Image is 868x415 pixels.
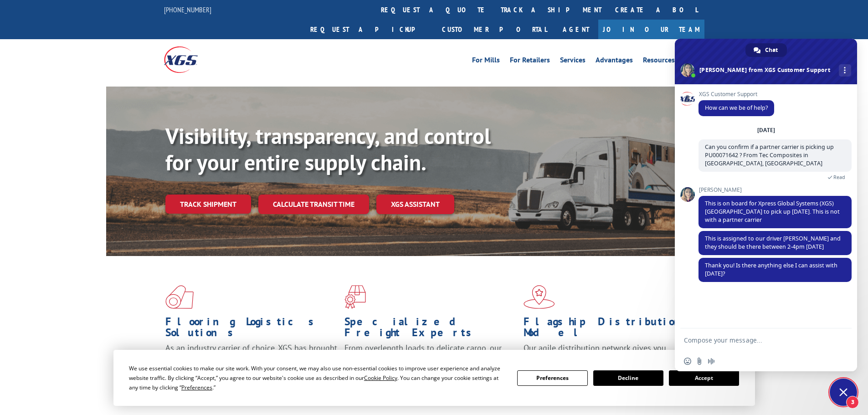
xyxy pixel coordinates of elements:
[472,56,500,67] a: For Mills
[708,358,715,365] span: Audio message
[696,358,703,365] span: Send a file
[344,285,366,309] img: xgs-icon-focused-on-flooring-red
[181,384,212,391] span: Preferences
[596,56,633,67] a: Advantages
[833,174,845,180] span: Read
[165,195,251,214] a: Track shipment
[165,343,337,375] span: As an industry carrier of choice, XGS has brought innovation and dedication to flooring logistics...
[435,20,554,39] a: Customer Portal
[669,370,739,386] button: Accept
[699,91,774,97] span: XGS Customer Support
[165,285,194,309] img: xgs-icon-total-supply-chain-intelligence-red
[554,20,598,39] a: Agent
[593,370,663,386] button: Decline
[705,143,834,167] span: Can you confirm if a partner carrier is picking up PU00071642 ? From Tec Composites in [GEOGRAPHI...
[165,316,338,343] h1: Flooring Logistics Solutions
[705,104,768,112] span: How can we be of help?
[524,343,691,364] span: Our agile distribution network gives you nationwide inventory management on demand.
[765,43,778,57] span: Chat
[524,316,696,343] h1: Flagship Distribution Model
[164,5,211,14] a: [PHONE_NUMBER]
[258,195,369,214] a: Calculate transit time
[705,261,837,277] span: Thank you! Is there anything else I can assist with [DATE]?
[364,374,397,382] span: Cookie Policy
[839,64,851,77] div: More channels
[510,56,550,67] a: For Retailers
[757,128,775,133] div: [DATE]
[699,187,852,193] span: [PERSON_NAME]
[705,235,841,251] span: This is assigned to our driver [PERSON_NAME] and they should be there between 2-4pm [DATE]
[303,20,435,39] a: Request a pickup
[344,343,517,383] p: From overlength loads to delicate cargo, our experienced staff knows the best way to move your fr...
[705,200,840,224] span: This is on board for Xpress Global Systems (XGS) [GEOGRAPHIC_DATA] to pick up [DATE]. This is not...
[643,56,675,67] a: Resources
[560,56,586,67] a: Services
[524,285,555,309] img: xgs-icon-flagship-distribution-model-red
[344,316,517,343] h1: Specialized Freight Experts
[830,379,857,406] div: Close chat
[684,336,828,344] textarea: Compose your message...
[113,350,755,406] div: Cookie Consent Prompt
[517,370,587,386] button: Preferences
[376,195,454,214] a: XGS ASSISTANT
[846,396,859,409] span: 3
[165,122,491,176] b: Visibility, transparency, and control for your entire supply chain.
[129,364,506,392] div: We use essential cookies to make our site work. With your consent, we may also use non-essential ...
[684,358,691,365] span: Insert an emoji
[745,43,787,57] div: Chat
[598,20,704,39] a: Join Our Team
